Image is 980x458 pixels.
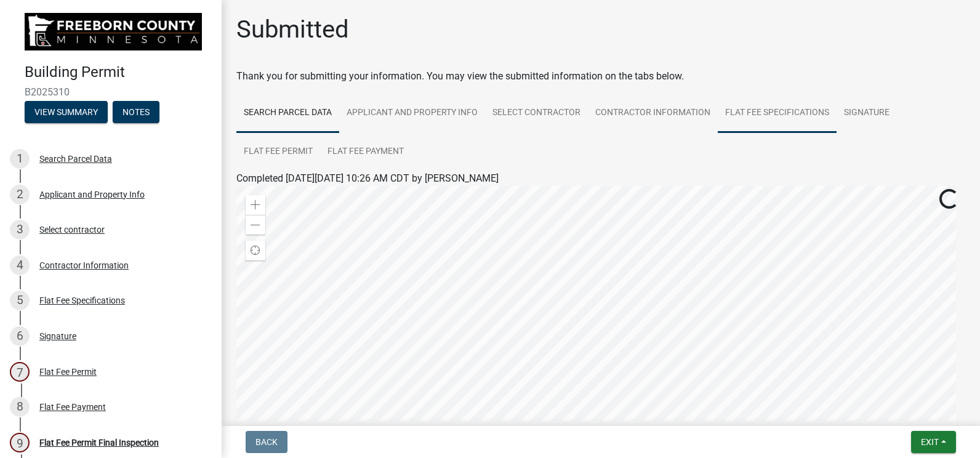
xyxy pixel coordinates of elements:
div: Find my location [246,241,265,260]
div: 8 [10,397,30,417]
span: B2025310 [25,86,197,98]
div: Flat Fee Permit [39,368,97,376]
a: Flat Fee Payment [320,132,411,172]
h4: Building Permit [25,63,212,81]
div: Flat Fee Specifications [39,296,125,305]
span: Back [255,437,278,447]
div: 1 [10,149,30,169]
div: Contractor Information [39,261,129,270]
div: 5 [10,291,30,310]
div: Zoom out [246,215,265,235]
wm-modal-confirm: Summary [25,108,108,118]
wm-modal-confirm: Notes [113,108,159,118]
button: Exit [911,431,956,453]
a: Flat Fee Permit [236,132,320,172]
button: Back [246,431,287,453]
div: 7 [10,362,30,382]
button: Notes [113,101,159,123]
div: 6 [10,326,30,346]
div: 3 [10,220,30,239]
div: Zoom in [246,195,265,215]
a: Search Parcel Data [236,94,339,133]
a: Flat Fee Specifications [718,94,837,133]
h1: Submitted [236,15,349,44]
button: View Summary [25,101,108,123]
div: Applicant and Property Info [39,190,145,199]
a: Select contractor [485,94,588,133]
div: Flat Fee Payment [39,403,106,411]
span: Exit [921,437,939,447]
div: Search Parcel Data [39,155,112,163]
div: 4 [10,255,30,275]
div: Signature [39,332,76,340]
div: Thank you for submitting your information. You may view the submitted information on the tabs below. [236,69,965,84]
img: Freeborn County, Minnesota [25,13,202,50]
a: Applicant and Property Info [339,94,485,133]
div: Select contractor [39,225,105,234]
div: 9 [10,433,30,452]
span: Completed [DATE][DATE] 10:26 AM CDT by [PERSON_NAME] [236,172,499,184]
a: Signature [837,94,897,133]
div: 2 [10,185,30,204]
div: Flat Fee Permit Final Inspection [39,438,159,447]
a: Contractor Information [588,94,718,133]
